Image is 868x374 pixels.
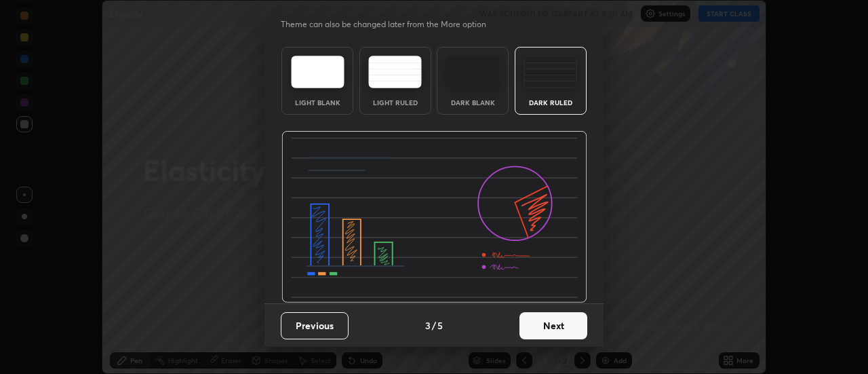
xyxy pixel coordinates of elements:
img: lightTheme.e5ed3b09.svg [291,56,344,88]
img: darkRuledThemeBanner.864f114c.svg [281,131,587,303]
div: Light Blank [290,99,344,106]
button: Previous [281,312,349,339]
img: darkRuledTheme.de295e13.svg [524,56,577,88]
p: Theme can also be changed later from the More option [281,18,500,31]
h4: / [432,318,436,333]
img: lightRuledTheme.5fabf969.svg [368,56,422,88]
div: Dark Blank [446,99,500,106]
img: darkTheme.f0cc69e5.svg [446,56,500,88]
div: Light Ruled [368,99,422,106]
button: Next [519,312,587,339]
div: Dark Ruled [524,99,578,106]
h4: 5 [437,318,443,333]
h4: 3 [425,318,431,333]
